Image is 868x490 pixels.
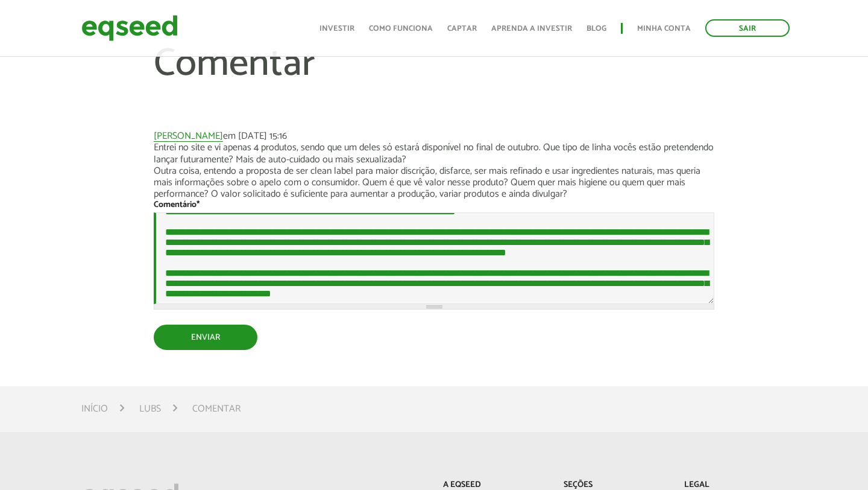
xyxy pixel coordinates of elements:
[491,25,572,33] a: Aprenda a investir
[447,25,477,33] a: Captar
[139,404,161,414] a: Lubs
[192,401,241,417] li: Comentar
[154,201,200,209] label: Comentário
[587,25,606,33] a: Blog
[705,19,790,37] a: Sair
[154,325,257,350] button: Enviar
[81,12,178,44] img: EqSeed
[319,25,354,33] a: Investir
[154,142,714,165] p: Entrei no site e vi apenas 4 produtos, sendo que um deles só estará disponível no final de outubr...
[154,43,714,122] h1: Comentar
[154,132,223,142] a: [PERSON_NAME]
[197,198,200,212] span: Este campo é obrigatório.
[81,404,108,414] a: Início
[637,25,691,33] a: Minha conta
[154,132,714,142] div: em [DATE] 15:16
[154,165,714,200] p: Outra coisa, entendo a proposta de ser clean label para maior discrição, disfarce, ser mais refin...
[369,25,433,33] a: Como funciona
